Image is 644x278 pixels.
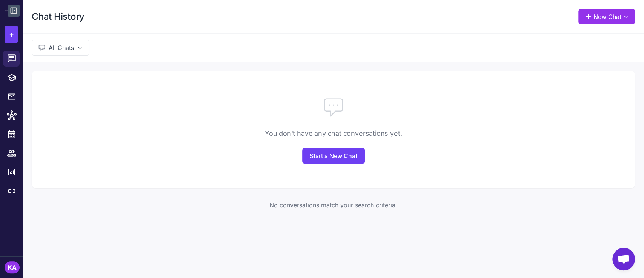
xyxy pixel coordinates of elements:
button: All Chats [32,40,89,56]
span: + [9,29,14,40]
a: Open chat [612,248,635,270]
h1: Chat History [32,11,85,23]
a: Start a New Chat [302,148,365,164]
div: No conversations match your search criteria. [32,200,635,210]
button: + [5,26,18,43]
img: Raleon Logo [5,10,8,11]
div: You don't have any chat conversations yet. [32,128,635,138]
div: KA [5,261,20,273]
button: New Chat [578,9,635,24]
